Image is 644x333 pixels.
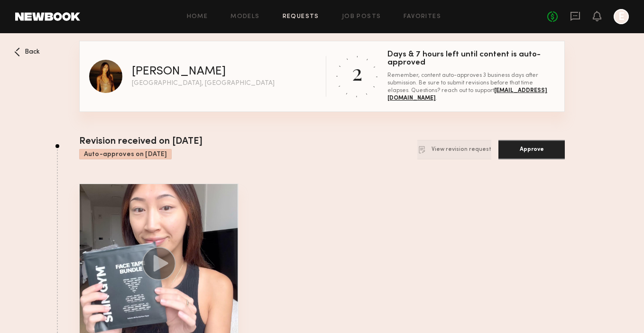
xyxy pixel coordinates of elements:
span: Back [25,49,40,55]
div: [GEOGRAPHIC_DATA], [GEOGRAPHIC_DATA] [132,80,275,87]
button: Approve [498,140,565,159]
div: Auto-approves on [DATE] [79,149,172,159]
a: Favorites [404,14,441,20]
div: Days & 7 hours left until content is auto-approved [387,51,555,67]
div: [PERSON_NAME] [132,66,226,78]
img: Kristine W profile picture. [89,60,122,93]
a: E [614,9,629,24]
a: Requests [283,14,319,20]
div: Revision received on [DATE] [79,135,202,149]
a: Home [187,14,208,20]
div: 2 [352,57,362,86]
button: View revision request [417,140,491,159]
a: Models [230,14,259,20]
a: Job Posts [342,14,381,20]
div: Remember, content auto-approves 3 business days after submission. Be sure to submit revisions bef... [387,72,555,102]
